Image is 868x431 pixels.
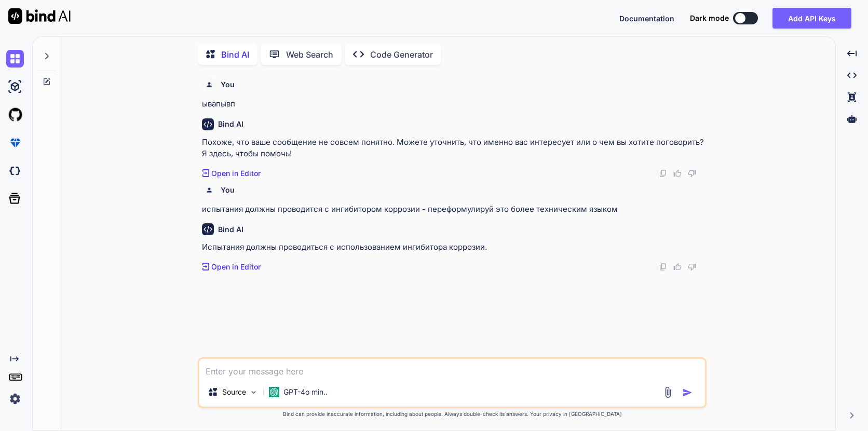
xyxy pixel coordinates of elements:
h6: Bind AI [218,224,243,235]
img: chat [6,50,24,68]
span: Dark mode [690,13,729,23]
img: Bind AI [8,8,71,24]
p: Web Search [286,48,333,61]
button: Documentation [619,13,674,24]
img: darkCloudIdeIcon [6,162,24,180]
span: Documentation [619,14,674,23]
img: copy [659,263,667,271]
p: ывапывп [202,98,704,110]
p: Bind AI [221,48,249,61]
img: premium [6,134,24,152]
img: dislike [688,169,696,178]
p: Code Generator [370,48,433,61]
img: GPT-4o mini [269,387,279,397]
img: Pick Models [249,388,258,397]
h6: Bind AI [218,119,243,129]
h6: You [221,185,235,195]
img: ai-studio [6,78,24,96]
img: attachment [662,386,674,398]
img: dislike [688,263,696,271]
p: Open in Editor [211,262,261,272]
img: copy [659,169,667,178]
img: like [673,169,682,178]
img: icon [682,387,693,398]
h6: You [221,79,235,90]
img: like [673,263,682,271]
img: settings [6,390,24,408]
p: Bind can provide inaccurate information, including about people. Always double-check its answers.... [198,410,707,418]
p: Source [222,387,246,397]
p: испытания должны проводится с ингибитором коррозии - переформулируй это более техническим языком [202,204,704,216]
p: Испытания должны проводиться с использованием ингибитора коррозии. [202,241,704,253]
p: Похоже, что ваше сообщение не совсем понятно. Можете уточнить, что именно вас интересует или о че... [202,137,704,160]
p: GPT-4o min.. [283,387,328,397]
p: Open in Editor [211,168,261,179]
button: Add API Keys [772,8,851,29]
img: githubLight [6,106,24,124]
